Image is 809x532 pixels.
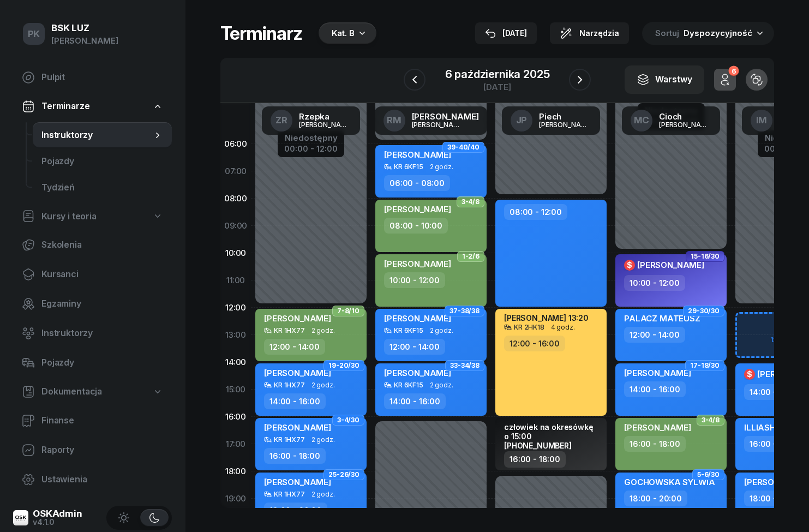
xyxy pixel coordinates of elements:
span: [PERSON_NAME] [384,259,451,269]
div: 14:00 - 16:00 [624,381,686,397]
div: Kat. B [332,27,355,40]
div: 18:00 - 20:00 [264,503,327,518]
span: [PERSON_NAME] [384,150,451,160]
div: 16:00 - 18:00 [264,448,326,464]
span: [PERSON_NAME] [637,260,704,270]
div: 14:00 - 16:00 [384,393,446,409]
a: Szkolenia [13,232,172,258]
div: [PERSON_NAME] [51,34,118,48]
a: Kursanci [13,261,172,288]
div: [PERSON_NAME] 13:20 [504,313,589,322]
button: Warstwy [625,65,704,94]
div: Cioch [659,112,711,121]
button: Niedostępny00:00 - 12:00 [284,131,338,156]
div: 14:00 - 16:00 [744,384,806,400]
a: Terminarze [13,94,172,119]
div: KR 1HX77 [274,491,305,498]
button: Sortuj Dyspozycyjność [642,22,774,45]
span: 2 godz. [430,327,453,334]
div: 10:00 - 12:00 [624,275,685,291]
span: Finanse [41,414,163,428]
a: ZRRzepka[PERSON_NAME] [262,106,360,135]
span: 2 godz. [430,163,453,171]
span: IM [756,116,768,125]
div: Warstwy [637,73,692,87]
a: Finanse [13,408,172,434]
span: Pojazdy [41,356,163,370]
div: [PERSON_NAME] [659,121,711,128]
div: v4.1.0 [33,518,82,526]
div: 10:00 - 12:00 [384,272,445,288]
div: 18:00 - 20:00 [624,491,687,506]
span: 2 godz. [311,491,335,498]
h1: Terminarz [220,23,302,43]
a: Pojazdy [13,350,172,376]
div: Niedostępny [284,134,338,142]
div: 18:00 - 20:00 [744,491,807,506]
div: Rzepka [299,112,351,121]
div: 08:00 - 12:00 [504,204,567,220]
button: 6 [714,69,736,91]
span: PK [28,29,40,39]
img: logo-xs@2x.png [13,510,28,525]
span: Kursy i teoria [41,210,97,224]
span: 17-18/30 [690,364,720,367]
div: KR 1HX77 [274,327,305,334]
span: Pojazdy [41,154,163,169]
div: 16:00 - 18:00 [624,436,686,452]
span: $ [627,261,632,269]
div: KR 1HX77 [274,436,305,443]
span: GOCHOWSKA SYLWIA [624,477,715,487]
a: RM[PERSON_NAME][PERSON_NAME] [375,106,488,135]
div: 08:00 - 10:00 [384,218,448,234]
div: 13:00 [220,321,251,349]
span: Kursanci [41,267,163,282]
div: 07:00 [220,158,251,185]
span: Egzaminy [41,297,163,311]
span: Narzędzia [579,27,619,40]
a: Kursy i teoria [13,204,172,229]
div: 16:00 - 18:00 [504,451,566,467]
a: Instruktorzy [13,320,172,346]
div: 15:00 [220,376,251,403]
div: 11:00 [220,267,251,294]
span: 29-30/30 [688,310,720,312]
div: 00:00 - 12:00 [284,142,338,153]
span: 15-16/30 [691,255,720,258]
span: ZR [275,116,287,125]
span: 19-20/30 [328,364,359,367]
span: Raporty [41,443,163,457]
a: Raporty [13,437,172,463]
div: 12:00 - 14:00 [384,339,445,355]
div: [PERSON_NAME] [412,112,479,121]
span: [PERSON_NAME] [624,422,691,433]
div: BSK LUZ [51,23,118,33]
a: Pojazdy [33,148,172,175]
span: 7-8/10 [337,310,359,312]
span: JP [516,116,528,125]
span: 39-40/40 [447,146,480,148]
span: Instruktorzy [41,128,152,142]
a: JPPiech[PERSON_NAME] [502,106,600,135]
div: KR 1HX77 [274,381,305,388]
span: Tydzień [41,181,163,195]
a: Ustawienia [13,467,172,493]
a: Instruktorzy [33,122,172,148]
div: 6 października 2025 [445,69,550,80]
div: 19:00 [220,485,251,512]
span: [PERSON_NAME] [264,313,331,324]
div: 14:00 - 16:00 [264,393,326,409]
div: 12:00 - 14:00 [624,327,685,343]
div: KR 6KF15 [394,327,423,334]
span: 33-34/38 [450,364,480,367]
span: $ [747,370,752,378]
a: Tydzień [33,175,172,201]
span: 2 godz. [311,436,335,444]
span: PALACZ MATEUSZ [624,313,700,324]
div: 16:00 [220,403,251,431]
span: Szkolenia [41,238,163,252]
div: [PERSON_NAME] [539,121,591,128]
span: [PERSON_NAME] [624,368,691,378]
div: OSKAdmin [33,509,82,518]
div: 17:00 [220,431,251,458]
